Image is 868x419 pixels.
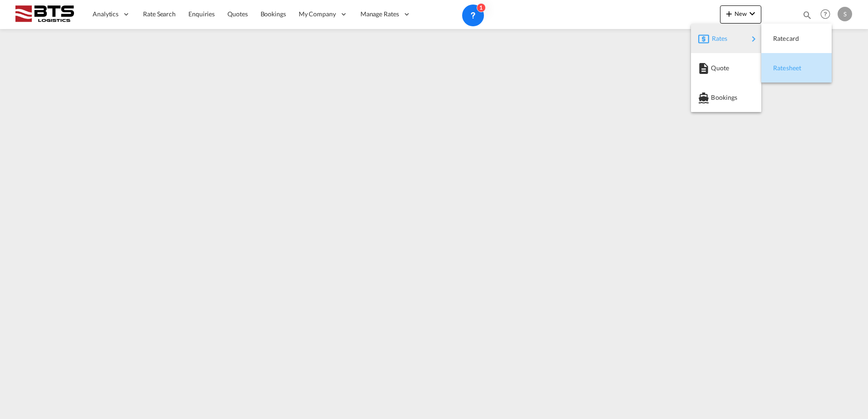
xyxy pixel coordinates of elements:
span: Ratesheet [773,59,783,77]
div: Quote [698,57,754,79]
md-icon: icon-chevron-right [748,34,759,44]
div: Ratesheet [769,57,824,79]
button: Quote [691,53,761,83]
button: Bookings [691,83,761,112]
span: Bookings [711,88,721,107]
span: Ratecard [773,29,783,48]
div: Ratecard [769,27,824,50]
span: Quote [711,59,721,77]
div: Bookings [698,86,754,109]
span: Rates [712,29,723,48]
